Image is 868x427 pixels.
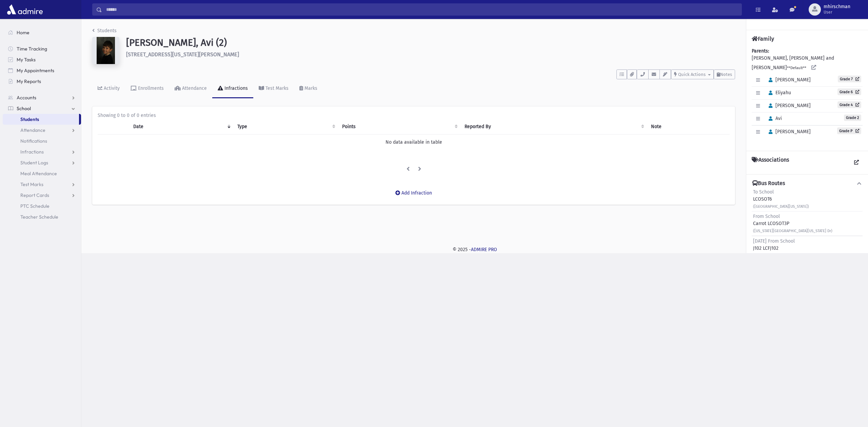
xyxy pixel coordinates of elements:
span: Notifications [20,138,47,144]
nav: breadcrumb [92,27,117,37]
div: Test Marks [264,85,289,91]
a: View all Associations [850,157,863,169]
span: User [824,9,850,15]
div: J102 LCFJ102 [753,238,809,259]
span: From School [753,213,780,219]
span: Student Logs [20,160,48,166]
button: Notes [714,69,735,79]
a: PTC Schedule [3,201,81,211]
button: Add Infraction [391,187,436,199]
a: Enrollments [125,79,169,98]
a: Grade 7 [838,76,861,82]
span: [PERSON_NAME] [766,77,811,83]
small: ([GEOGRAPHIC_DATA][US_STATE]) [753,204,809,209]
a: Infractions [212,79,253,98]
span: Home [17,29,29,36]
div: Marks [303,85,317,91]
a: Notifications [3,136,81,146]
div: © 2025 - [92,246,857,253]
img: AdmirePro [5,3,44,16]
span: PTC Schedule [20,203,50,209]
span: [DATE] From School [753,238,795,244]
div: Enrollments [137,85,164,91]
a: Time Tracking [3,43,81,54]
button: Bus Routes [752,180,863,187]
a: Student Logs [3,157,81,168]
span: Meal Attendance [20,170,57,177]
div: Infractions [223,85,248,91]
a: My Reports [3,76,81,87]
a: Grade 6 [837,88,861,95]
a: Test Marks [253,79,294,98]
a: My Tasks [3,54,81,65]
a: Attendance [3,125,81,136]
span: My Reports [17,78,41,84]
div: Showing 0 to 0 of 0 entries [98,112,730,119]
input: Search [102,3,742,16]
span: Report Cards [20,192,49,198]
a: Students [92,28,117,34]
td: No data available in table [98,135,730,150]
a: Report Cards [3,190,81,201]
span: Infractions [20,149,44,155]
span: My Appointments [17,67,54,74]
span: Eliyahu [766,90,791,96]
a: ADMIRE PRO [471,247,497,252]
a: Grade 4 [837,101,861,108]
span: Teacher Schedule [20,214,58,220]
span: Grade 2 [844,115,861,121]
a: Home [3,27,81,38]
div: Carrot LCOSOT3P [753,213,832,234]
th: Type: activate to sort column ascending [233,119,338,135]
div: LCOSOT6 [753,188,809,210]
span: Avi [766,116,782,121]
b: Parents: [752,48,769,54]
span: My Tasks [17,57,36,63]
a: Attendance [169,79,212,98]
a: School [3,103,81,114]
span: School [17,105,31,111]
th: Note [647,119,730,135]
a: Accounts [3,92,81,103]
div: Attendance [181,85,207,91]
a: Activity [92,79,125,98]
span: To School [753,189,774,195]
a: My Appointments [3,65,81,76]
th: Date: activate to sort column ascending [129,119,233,135]
span: Accounts [17,95,36,101]
a: Students [3,114,79,125]
span: Notes [720,72,732,77]
span: Quick Actions [678,72,706,77]
h6: [STREET_ADDRESS][US_STATE][PERSON_NAME] [126,51,735,58]
span: Time Tracking [17,46,47,52]
a: Marks [294,79,323,98]
a: Teacher Schedule [3,211,81,222]
span: [PERSON_NAME] [766,103,811,108]
span: mhirschman [824,4,850,9]
a: Test Marks [3,179,81,190]
small: ([US_STATE][GEOGRAPHIC_DATA][US_STATE] Dr) [753,229,832,233]
a: Meal Attendance [3,168,81,179]
button: Quick Actions [671,69,714,79]
th: Reported By: activate to sort column ascending [460,119,647,135]
h4: Bus Routes [752,180,785,187]
div: [PERSON_NAME], [PERSON_NAME] and [PERSON_NAME] [752,47,863,145]
h4: Associations [752,157,789,169]
div: Activity [102,85,120,91]
span: [PERSON_NAME] [766,129,811,135]
a: Grade P [837,127,861,134]
h1: [PERSON_NAME], Avi (2) [126,37,735,48]
h4: Family [752,36,774,42]
span: Students [20,116,39,122]
span: Attendance [20,127,45,133]
span: Test Marks [20,181,43,187]
a: Infractions [3,146,81,157]
th: Points: activate to sort column ascending [338,119,460,135]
